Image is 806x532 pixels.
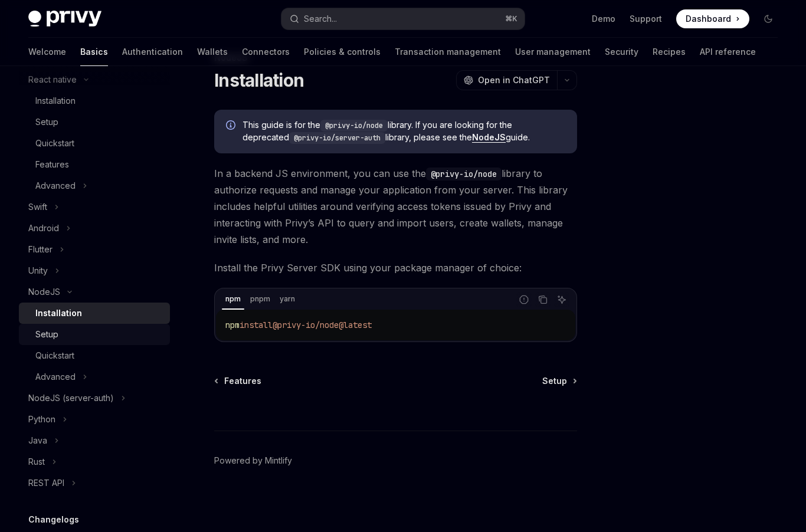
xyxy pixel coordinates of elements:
[472,132,506,143] a: NodeJS
[214,260,577,276] span: Install the Privy Server SDK using your package manager of choice:
[214,70,304,91] h1: Installation
[700,38,756,66] a: API reference
[35,349,74,363] div: Quickstart
[214,455,292,467] a: Powered by Mintlify
[19,218,170,239] button: Toggle Android section
[28,434,47,448] div: Java
[605,38,638,66] a: Security
[395,38,501,66] a: Transaction management
[28,476,64,490] div: REST API
[28,455,45,469] div: Rust
[19,133,170,154] a: Quickstart
[276,292,299,306] div: yarn
[542,375,576,387] a: Setup
[289,132,385,144] code: @privy-io/server-auth
[122,38,183,66] a: Authentication
[19,111,170,133] a: Setup
[630,13,662,25] a: Support
[281,8,525,29] button: Open search
[215,375,261,387] a: Features
[304,38,381,66] a: Policies & controls
[35,327,58,341] div: Setup
[19,366,170,387] button: Toggle Advanced section
[225,320,240,330] span: npm
[28,11,101,27] img: dark logo
[535,292,551,307] button: Copy the contents from the code block
[676,9,749,28] a: Dashboard
[197,38,228,66] a: Wallets
[35,179,76,193] div: Advanced
[19,196,170,218] button: Toggle Swift section
[35,136,74,150] div: Quickstart
[80,38,108,66] a: Basics
[304,12,337,26] div: Search...
[19,409,170,430] button: Toggle Python section
[19,430,170,451] button: Toggle Java section
[19,387,170,409] button: Toggle NodeJS (server-auth) section
[19,90,170,111] a: Installation
[28,391,114,405] div: NodeJS (server-auth)
[19,175,170,196] button: Toggle Advanced section
[592,13,615,25] a: Demo
[273,320,372,330] span: @privy-io/node@latest
[19,324,170,345] a: Setup
[240,320,273,330] span: install
[478,74,550,86] span: Open in ChatGPT
[320,120,388,132] code: @privy-io/node
[19,303,170,324] a: Installation
[19,451,170,472] button: Toggle Rust section
[505,14,517,24] span: ⌘ K
[516,292,532,307] button: Report incorrect code
[28,412,55,426] div: Python
[456,70,557,90] button: Open in ChatGPT
[35,157,69,172] div: Features
[19,472,170,494] button: Toggle REST API section
[35,115,58,129] div: Setup
[19,154,170,175] a: Features
[759,9,778,28] button: Toggle dark mode
[28,285,60,299] div: NodeJS
[35,94,76,108] div: Installation
[686,13,731,25] span: Dashboard
[426,168,502,180] code: @privy-io/node
[653,38,686,66] a: Recipes
[222,292,244,306] div: npm
[28,264,48,278] div: Unity
[224,375,261,387] span: Features
[515,38,591,66] a: User management
[28,242,53,257] div: Flutter
[19,260,170,281] button: Toggle Unity section
[28,200,47,214] div: Swift
[226,120,238,132] svg: Info
[242,38,290,66] a: Connectors
[19,281,170,303] button: Toggle NodeJS section
[28,38,66,66] a: Welcome
[19,345,170,366] a: Quickstart
[19,239,170,260] button: Toggle Flutter section
[28,221,59,235] div: Android
[554,292,569,307] button: Ask AI
[214,165,577,248] span: In a backend JS environment, you can use the library to authorize requests and manage your applic...
[35,306,82,320] div: Installation
[243,119,565,144] span: This guide is for the library. If you are looking for the deprecated library, please see the guide.
[28,513,79,527] h5: Changelogs
[247,292,274,306] div: pnpm
[542,375,567,387] span: Setup
[35,370,76,384] div: Advanced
